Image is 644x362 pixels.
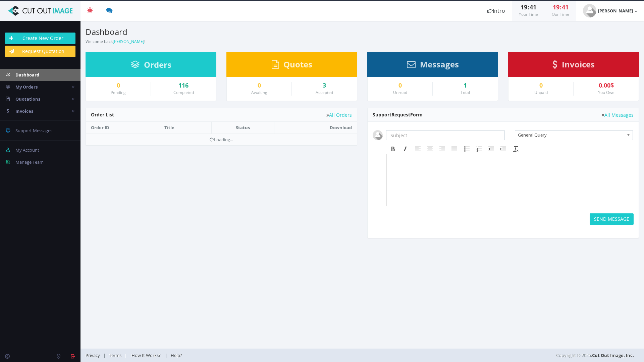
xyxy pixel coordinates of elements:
[86,134,357,145] td: Loading...
[552,11,569,17] small: Our Time
[534,90,548,95] small: Unpaid
[519,11,538,17] small: Your Time
[562,59,595,70] span: Invoices
[583,4,596,17] img: user_default.jpg
[113,39,144,44] a: [PERSON_NAME]
[598,90,614,95] small: You Owe
[412,145,424,153] div: Align left
[15,84,38,90] span: My Orders
[15,72,39,78] span: Dashboard
[111,90,126,95] small: Pending
[316,90,333,95] small: Accepted
[438,82,493,89] div: 1
[91,111,114,118] span: Order List
[510,145,522,153] div: Clear formatting
[106,352,125,358] a: Terms
[86,28,357,36] h3: Dashboard
[373,130,383,140] img: user_default.jpg
[127,352,165,358] a: How It Works?
[592,352,634,358] a: Cut Out Image, Inc.
[552,63,595,69] a: Invoices
[173,90,194,95] small: Completed
[407,63,459,69] a: Messages
[436,145,448,153] div: Align right
[481,1,512,21] a: Intro
[15,147,39,153] span: My Account
[86,39,145,44] small: Welcome back !
[15,159,44,165] span: Manage Team
[167,352,185,358] a: Help?
[373,82,427,89] a: 0
[461,145,473,153] div: Bullet list
[86,352,103,358] a: Privacy
[602,112,634,117] a: All Messages
[598,8,633,14] strong: [PERSON_NAME]
[131,63,171,69] a: Orders
[283,59,312,70] span: Quotes
[156,82,211,89] a: 116
[386,130,505,140] input: Subject
[86,122,159,134] th: Order ID
[387,145,399,153] div: Bold
[461,90,470,95] small: Total
[212,122,274,134] th: Status
[514,82,568,89] a: 0
[527,3,530,11] span: :
[297,82,352,89] a: 3
[579,82,634,89] div: 0.00$
[5,33,75,44] a: Create New Order
[91,82,146,89] a: 0
[326,112,352,117] a: All Orders
[15,96,40,102] span: Quotations
[391,111,410,118] span: Request
[15,108,33,114] span: Invoices
[144,59,171,70] span: Orders
[387,154,633,206] iframe: Rich Text Area. Press ALT-F9 for menu. Press ALT-F10 for toolbar. Press ALT-0 for help
[5,6,75,16] img: Cut Out Image
[553,3,559,11] span: 19
[373,111,423,118] span: Support Form
[473,145,485,153] div: Numbered list
[556,352,634,359] span: Copyright © 2025,
[485,145,497,153] div: Decrease indent
[559,3,562,11] span: :
[521,3,527,11] span: 19
[424,145,436,153] div: Align center
[399,145,411,153] div: Italic
[15,127,52,134] span: Support Messages
[274,122,357,134] th: Download
[420,59,459,70] span: Messages
[590,213,634,225] button: SEND MESSAGE
[131,352,161,358] span: How It Works?
[562,3,569,11] span: 41
[86,349,454,362] div: | | |
[5,46,75,57] a: Request Quotation
[448,145,460,153] div: Justify
[393,90,407,95] small: Unread
[232,82,286,89] a: 0
[518,131,624,139] span: General Query
[251,90,267,95] small: Awaiting
[530,3,536,11] span: 41
[272,63,312,69] a: Quotes
[576,1,644,21] a: [PERSON_NAME]
[159,122,212,134] th: Title
[497,145,509,153] div: Increase indent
